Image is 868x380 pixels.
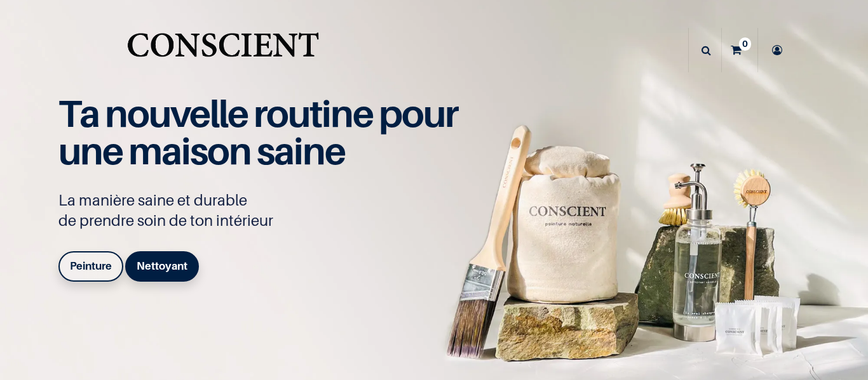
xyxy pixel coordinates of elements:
[125,251,199,282] a: Nettoyant
[125,25,321,75] a: Logo of Conscient
[58,251,123,282] a: Peinture
[739,37,751,50] sup: 0
[125,25,321,75] img: Conscient
[722,28,757,72] a: 0
[70,259,112,272] b: Peinture
[58,190,471,231] p: La manière saine et durable de prendre soin de ton intérieur
[137,259,187,272] b: Nettoyant
[58,91,458,173] span: Ta nouvelle routine pour une maison saine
